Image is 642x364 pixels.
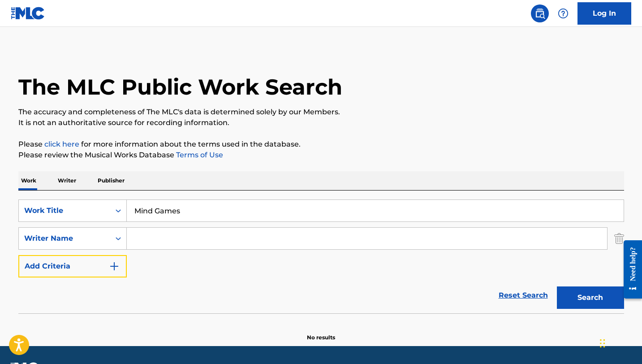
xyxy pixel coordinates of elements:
[18,74,342,100] h1: The MLC Public Work Search
[600,330,605,357] div: Drag
[18,255,127,277] button: Add Criteria
[24,233,105,244] div: Writer Name
[95,171,127,190] p: Publisher
[557,286,624,309] button: Search
[577,2,631,25] a: Log In
[174,151,223,159] a: Terms of Use
[617,233,642,305] iframe: Resource Center
[531,4,549,22] a: Public Search
[597,321,642,364] iframe: Chat Widget
[554,4,572,22] div: Help
[558,8,569,19] img: help
[494,286,552,305] a: Reset Search
[614,227,624,250] img: Delete Criterion
[18,107,624,117] p: The accuracy and completeness of The MLC's data is determined solely by our Members.
[109,261,120,272] img: 9d2ae6d4665cec9f34b9.svg
[44,140,79,148] a: click here
[24,205,105,216] div: Work Title
[55,171,79,190] p: Writer
[18,199,624,313] form: Search Form
[18,139,624,150] p: Please for more information about the terms used in the database.
[534,8,545,19] img: search
[18,171,39,190] p: Work
[18,150,624,160] p: Please review the Musical Works Database
[307,323,335,342] p: No results
[11,7,45,20] img: MLC Logo
[18,117,624,128] p: It is not an authoritative source for recording information.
